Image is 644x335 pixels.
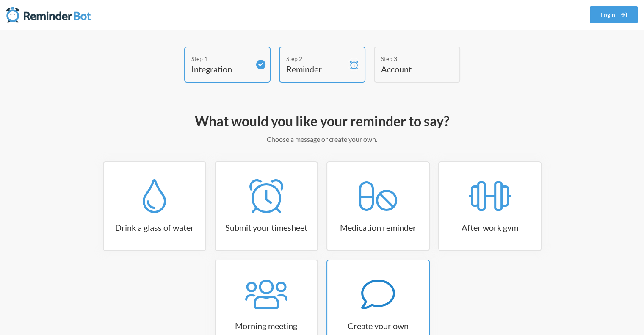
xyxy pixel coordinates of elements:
h2: What would you like your reminder to say? [77,112,568,130]
h3: Drink a glass of water [104,221,205,233]
h4: Reminder [286,63,345,75]
h4: Integration [191,63,251,75]
h3: Create your own [327,320,429,332]
h3: Medication reminder [327,221,429,233]
h4: Account [381,63,440,75]
h3: After work gym [439,221,541,233]
p: Choose a message or create your own. [77,134,568,144]
img: Reminder Bot [6,6,91,23]
div: Step 1 [191,54,251,63]
h3: Morning meeting [216,320,317,332]
h3: Submit your timesheet [216,221,317,233]
div: Step 2 [286,54,345,63]
a: Login [590,6,638,23]
div: Step 3 [381,54,440,63]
